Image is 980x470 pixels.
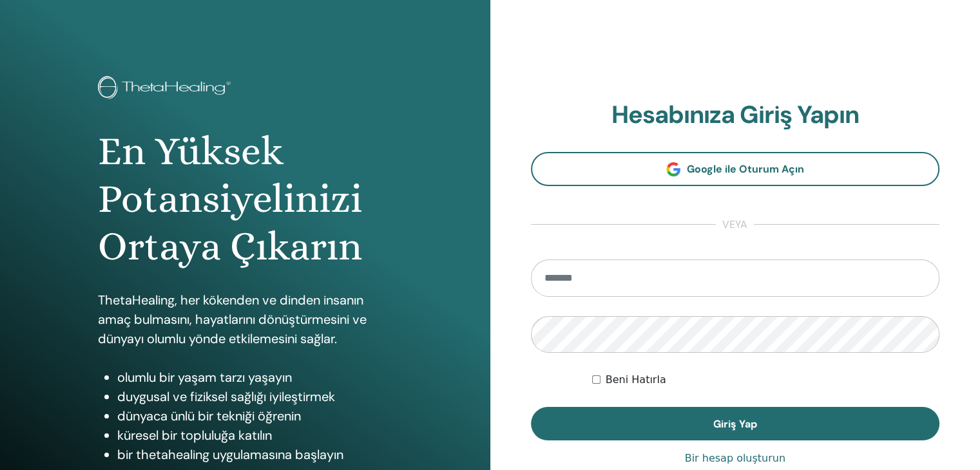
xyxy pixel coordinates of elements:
font: küresel bir topluluğa katılın [117,427,272,444]
font: Giriş Yap [713,417,757,431]
font: Beni Hatırla [606,373,666,386]
font: dünyaca ünlü bir tekniği öğrenin [117,408,301,424]
font: bir thetahealing uygulamasına başlayın [117,446,343,463]
a: Bir hesap oluşturun [685,451,785,466]
font: duygusal ve fiziksel sağlığı iyileştirmek [117,388,335,405]
font: Hesabınıza Giriş Yapın [611,99,859,131]
font: Google ile Oturum Açın [687,162,804,176]
a: Google ile Oturum Açın [531,152,940,186]
font: Bir hesap oluşturun [685,452,785,464]
font: ThetaHealing, her kökenden ve dinden insanın amaç bulmasını, hayatlarını dönüştürmesini ve dünyay... [98,292,367,347]
font: veya [722,218,747,231]
font: olumlu bir yaşam tarzı yaşayın [117,369,292,386]
button: Giriş Yap [531,407,940,440]
font: En Yüksek Potansiyelinizi Ortaya Çıkarın [98,128,362,270]
div: Beni süresiz olarak veya manuel olarak çıkış yapana kadar kimlik doğrulamalı tut [592,372,939,388]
